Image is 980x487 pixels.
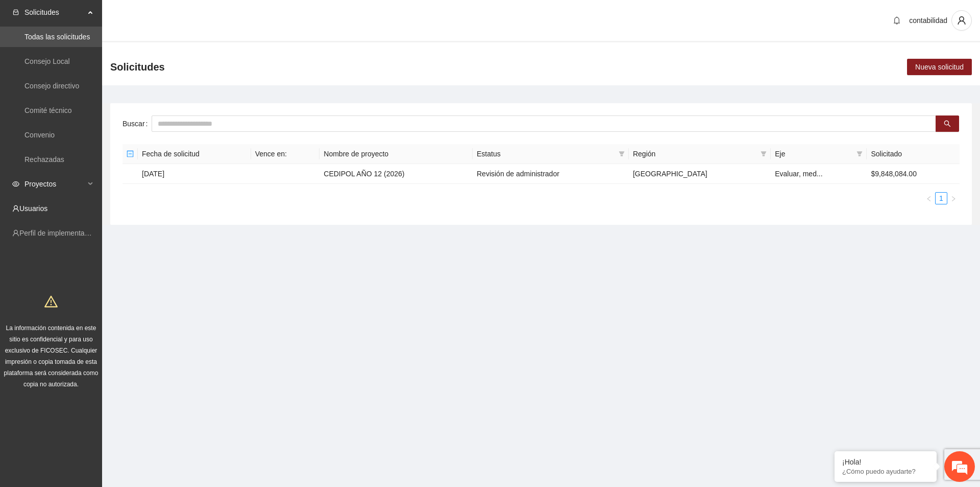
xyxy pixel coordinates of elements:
[629,164,771,184] td: [GEOGRAPHIC_DATA]
[138,164,251,184] td: [DATE]
[889,16,904,25] span: bell
[251,144,320,164] th: Vence en:
[44,295,58,308] span: warning
[926,196,932,202] span: left
[138,144,251,164] th: Fecha de solicitud
[923,192,935,204] li: Previous Page
[842,468,929,475] p: ¿Cómo puedo ayudarte?
[923,192,935,204] button: left
[842,458,929,466] div: ¡Hola!
[952,16,971,25] span: user
[24,174,85,194] span: Proyectos
[761,151,767,157] span: filter
[24,2,85,22] span: Solicitudes
[867,164,960,184] td: $9,848,084.00
[12,180,19,188] span: eye
[947,192,960,204] button: right
[775,170,822,178] span: Evaluar, med...
[947,192,960,204] li: Next Page
[758,146,769,161] span: filter
[24,155,64,164] a: Rechazadas
[320,144,473,164] th: Nombre de proyecto
[127,150,134,157] span: minus-square
[633,148,756,159] span: Región
[944,120,951,128] span: search
[856,151,863,157] span: filter
[477,148,615,159] span: Estatus
[24,82,79,90] a: Consejo directivo
[909,16,947,25] span: contabilidad
[889,12,905,29] button: bell
[320,164,473,184] td: CEDIPOL AÑO 12 (2026)
[24,106,72,114] a: Comité técnico
[24,131,55,139] a: Convenio
[936,115,959,132] button: search
[775,148,852,159] span: Eje
[122,115,152,132] label: Buscar
[473,164,629,184] td: Revisión de administrador
[854,146,865,161] span: filter
[110,59,165,75] span: Solicitudes
[907,59,972,75] button: Nueva solicitud
[935,192,947,204] li: 1
[867,144,960,164] th: Solicitado
[19,204,47,213] a: Usuarios
[24,33,90,41] a: Todas las solicitudes
[950,196,957,202] span: right
[4,324,99,388] span: La información contenida en este sitio es confidencial y para uso exclusivo de FICOSEC. Cualquier...
[915,61,964,73] span: Nueva solicitud
[936,193,947,204] a: 1
[617,146,627,161] span: filter
[12,9,19,16] span: inbox
[619,151,625,157] span: filter
[19,229,99,237] a: Perfil de implementadora
[951,10,972,31] button: user
[24,57,70,65] a: Consejo Local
